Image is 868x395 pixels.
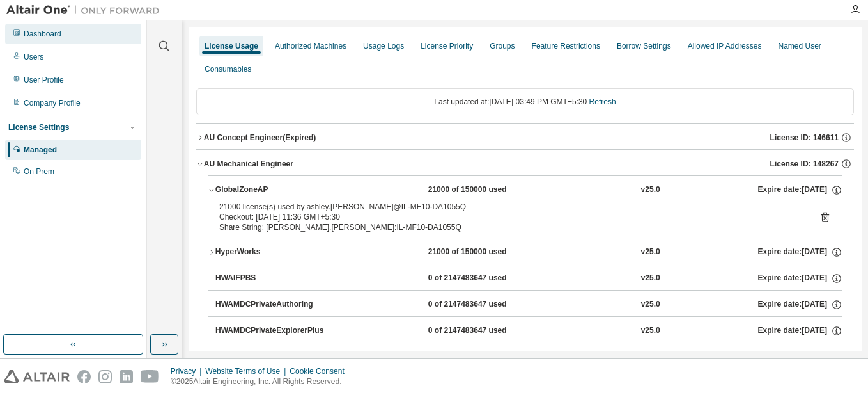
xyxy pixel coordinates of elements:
[215,291,842,319] button: HWAMDCPrivateAuthoring0 of 2147483647 usedv25.0Expire date:[DATE]
[770,159,839,169] span: License ID: 148267
[8,122,69,133] div: License Settings
[208,176,842,204] button: GlobalZoneAP21000 of 150000 usedv25.0Expire date:[DATE]
[641,299,660,310] div: v25.0
[688,41,762,51] div: Allowed IP Addresses
[120,370,133,383] img: linkedin.svg
[219,222,800,232] div: Share String: [PERSON_NAME].[PERSON_NAME]:IL-MF10-DA1055Q
[421,41,473,51] div: License Priority
[758,273,842,284] div: Expire date: [DATE]
[490,41,515,51] div: Groups
[208,238,842,266] button: HyperWorks21000 of 150000 usedv25.0Expire date:[DATE]
[290,366,352,376] div: Cookie Consent
[141,370,159,383] img: youtube.svg
[4,370,70,383] img: altair_logo.svg
[641,246,660,258] div: v25.0
[428,299,543,310] div: 0 of 2147483647 used
[77,370,91,383] img: facebook.svg
[428,273,543,284] div: 0 of 2147483647 used
[24,145,57,155] div: Managed
[758,184,842,196] div: Expire date: [DATE]
[24,52,43,62] div: Users
[215,184,330,196] div: GlobalZoneAP
[215,246,330,258] div: HyperWorks
[171,366,205,376] div: Privacy
[363,41,404,51] div: Usage Logs
[24,75,64,85] div: User Profile
[758,246,842,258] div: Expire date: [DATE]
[6,4,166,17] img: Altair One
[98,370,112,383] img: instagram.svg
[24,29,61,39] div: Dashboard
[196,150,854,178] button: AU Mechanical EngineerLicense ID: 148267
[428,184,543,196] div: 21000 of 150000 used
[215,325,330,337] div: HWAMDCPrivateExplorerPlus
[215,343,842,371] button: HWAWPF0 of 2147483647 usedv25.0Expire date:[DATE]
[778,41,821,51] div: Named User
[617,41,671,51] div: Borrow Settings
[641,325,660,337] div: v25.0
[428,325,543,337] div: 0 of 2147483647 used
[219,202,800,212] div: 21000 license(s) used by ashley.[PERSON_NAME]@IL-MF10-DA1055Q
[205,366,290,376] div: Website Terms of Use
[204,159,293,169] div: AU Mechanical Engineer
[428,246,543,258] div: 21000 of 150000 used
[205,41,258,51] div: License Usage
[205,64,251,74] div: Consumables
[532,41,600,51] div: Feature Restrictions
[196,124,854,152] button: AU Concept Engineer(Expired)License ID: 146611
[196,88,854,115] div: Last updated at: [DATE] 03:49 PM GMT+5:30
[24,98,81,108] div: Company Profile
[275,41,346,51] div: Authorized Machines
[219,212,800,222] div: Checkout: [DATE] 11:36 GMT+5:30
[641,273,660,284] div: v25.0
[204,133,316,143] div: AU Concept Engineer (Expired)
[758,325,842,337] div: Expire date: [DATE]
[758,299,842,310] div: Expire date: [DATE]
[215,299,330,310] div: HWAMDCPrivateAuthoring
[215,317,842,345] button: HWAMDCPrivateExplorerPlus0 of 2147483647 usedv25.0Expire date:[DATE]
[770,133,839,143] span: License ID: 146611
[24,166,54,177] div: On Prem
[215,264,842,293] button: HWAIFPBS0 of 2147483647 usedv25.0Expire date:[DATE]
[589,97,616,106] a: Refresh
[171,376,352,387] p: © 2025 Altair Engineering, Inc. All Rights Reserved.
[215,273,330,284] div: HWAIFPBS
[641,184,660,196] div: v25.0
